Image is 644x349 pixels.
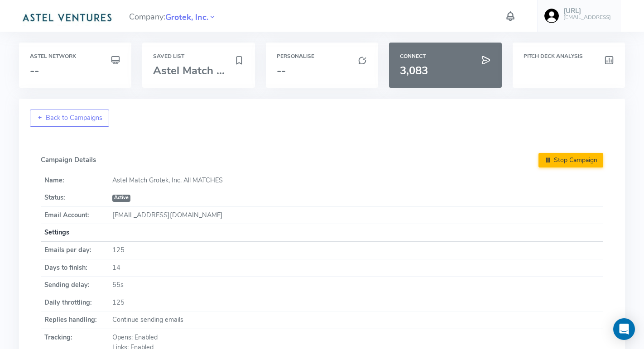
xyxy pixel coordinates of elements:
td: 125 [109,294,604,311]
a: Grotek, Inc. [165,11,208,22]
div: Opens: Enabled [112,333,600,343]
button: Stop Campaign [538,153,604,167]
th: Settings [41,224,604,242]
h6: Connect [400,53,491,59]
td: Continue sending emails [109,311,604,329]
a: Back to Campaigns [30,110,110,127]
h6: Saved List [153,53,244,59]
span: Grotek, Inc. [165,11,208,24]
h6: Pitch Deck Analysis [524,53,615,59]
td: 14 [109,259,604,277]
th: Replies handling: [41,311,109,329]
h5: Campaign Details [41,153,604,167]
div: Open Intercom Messenger [613,318,635,340]
td: Astel Match Grotek, Inc. All MATCHES [109,172,604,189]
th: Name: [41,172,109,189]
h6: Personalise [277,53,368,59]
span: Astel Match ... [153,63,225,78]
th: Daily throttling: [41,294,109,311]
h6: Astel Network [30,53,121,59]
td: 55s [109,277,604,294]
th: Status: [41,189,109,207]
th: Sending delay: [41,277,109,294]
span: Company: [129,8,216,24]
h6: [EMAIL_ADDRESS] [563,14,611,20]
th: Emails per day: [41,241,109,259]
th: Days to finish: [41,259,109,277]
td: 125 [109,241,604,259]
td: [EMAIL_ADDRESS][DOMAIN_NAME] [109,206,604,224]
img: user-image [544,9,559,23]
span: Active [112,195,131,202]
h5: [URL] [563,7,611,15]
span: -- [30,63,39,78]
th: Email Account: [41,206,109,224]
span: -- [277,63,286,78]
span: 3,083 [400,63,428,78]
